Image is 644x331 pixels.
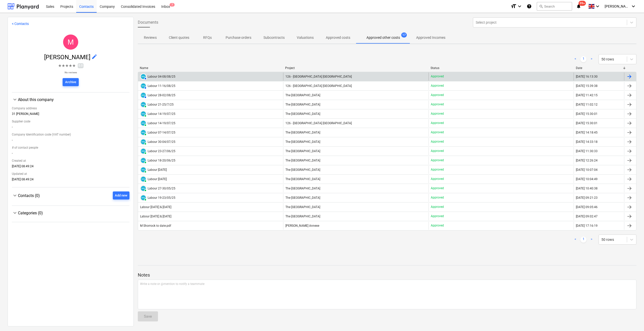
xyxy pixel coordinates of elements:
img: xero.svg [141,139,146,144]
span: The Royal Hotel [285,93,320,97]
span: ★ [62,63,65,69]
i: keyboard_arrow_down [595,3,601,9]
a: < Contacts [12,22,29,26]
p: Approved [431,177,444,181]
div: - [12,125,129,131]
p: Approved [431,214,444,218]
div: About this company [12,103,129,183]
p: Approved other costs [366,35,400,40]
div: Mark [63,35,78,50]
div: [DATE] 10:07:04 [576,168,598,172]
div: Invoice has been synced with Xero and its status is currently PAID [140,194,147,201]
div: About this company [12,96,129,103]
span: The Royal Hotel [285,168,320,172]
span: 17 [401,32,407,38]
div: [DATE] 09:02:47 [576,215,598,218]
span: ★ [72,63,76,69]
div: Labour [DATE] & [DATE] [140,205,171,209]
span: The Royal Hotel [285,103,320,106]
span: keyboard_arrow_down [12,96,18,103]
p: Approved costs [326,35,350,40]
iframe: Chat Widget [619,307,644,331]
div: Date [576,66,622,70]
div: M Shorrock to date.pdf [140,224,171,227]
span: ★ [69,63,72,69]
img: xero.svg [141,177,146,182]
span: The Royal Hotel [285,131,320,134]
div: [DATE] 08:49:24 [12,164,129,170]
span: ★ [65,63,69,69]
span: Documents [138,19,158,25]
p: Approved [431,158,444,162]
span: The Royal Hotel [285,205,320,209]
span: [PERSON_NAME] [605,4,630,8]
img: xero.svg [141,130,146,135]
img: xero.svg [141,158,146,163]
span: The Royal Hotel [285,215,320,218]
div: Invoice has been synced with Xero and its status is currently PAID [140,129,147,136]
div: Labour 19-23/05/25 [148,196,175,200]
div: # of contact people [12,144,129,151]
p: Approved [431,93,444,97]
span: M [68,38,74,46]
span: The Royal Hotel [285,177,320,181]
i: Knowledge base [527,3,532,9]
div: Labour 18-20/06/25 [148,159,175,162]
p: Approved [431,102,444,107]
p: Approved [431,130,444,135]
img: xero.svg [141,167,146,172]
img: xero.svg [141,93,146,98]
div: Company address [12,105,129,112]
div: Categories (0) [12,216,129,218]
span: The Royal Hotel [285,187,320,190]
div: [DATE] 08:49:24 [12,178,129,183]
span: 99+ [579,1,586,6]
div: [DATE] 16:13:30 [576,75,598,78]
i: notifications [576,3,581,9]
div: Invoice has been synced with Xero and its status is currently PAID [140,176,147,182]
div: Labour [DATE] [148,177,167,181]
a: Page 1 is your current page [580,56,586,62]
p: Approved [431,140,444,144]
a: Previous page [572,237,578,243]
span: keyboard_arrow_down [12,210,18,216]
div: [DATE] 14:33:18 [576,140,598,144]
p: Approved [431,112,444,116]
div: Labour 30-04/07/25 [148,140,175,144]
div: Invoice has been synced with Xero and its status is currently PAID [140,139,147,145]
span: 126 - Royal Townhouses Ashby [285,75,352,78]
div: 31 [PERSON_NAME] [12,112,129,118]
div: Labour 14-19/07/25 [148,112,175,116]
div: Labour 28-02/08/25 [148,93,175,97]
div: Created at [12,157,129,164]
div: Invoice has been synced with Xero and its status is currently PAID [140,101,147,108]
p: Approved [431,168,444,172]
div: [DATE] 15:30:01 [576,112,598,116]
div: Labour 23-27/06/25 [148,149,175,153]
a: Next page [588,56,595,62]
span: 0.0 [78,63,84,68]
div: Add new [115,193,127,198]
span: [PERSON_NAME] [44,54,91,61]
div: Invoice has been synced with Xero and its status is currently PAID [140,157,147,164]
img: xero.svg [141,149,146,154]
p: Approved Incomes [416,35,445,40]
span: The Royal Hotel [285,140,320,144]
div: Labour 21-25/7/25 [148,103,174,106]
div: Labour 11-16/08/25 [148,84,175,88]
div: Status [431,66,572,70]
p: Approved [431,195,444,200]
img: xero.svg [141,195,146,200]
p: Approved [431,121,444,125]
div: Invoice has been synced with Xero and its status is currently PAID [140,167,147,173]
div: [DATE] 17:16:19 [576,224,598,227]
div: Company Identification code (VAT number) [12,131,129,138]
span: The Royal Hotel [285,159,320,162]
p: Reviews [144,35,157,40]
div: [DATE] 14:18:45 [576,131,598,134]
div: Contacts (0)Add new [12,191,129,200]
div: Categories (0) [18,211,129,215]
button: Add new [113,191,129,200]
p: No reviews [58,71,84,74]
a: Next page [588,237,595,243]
